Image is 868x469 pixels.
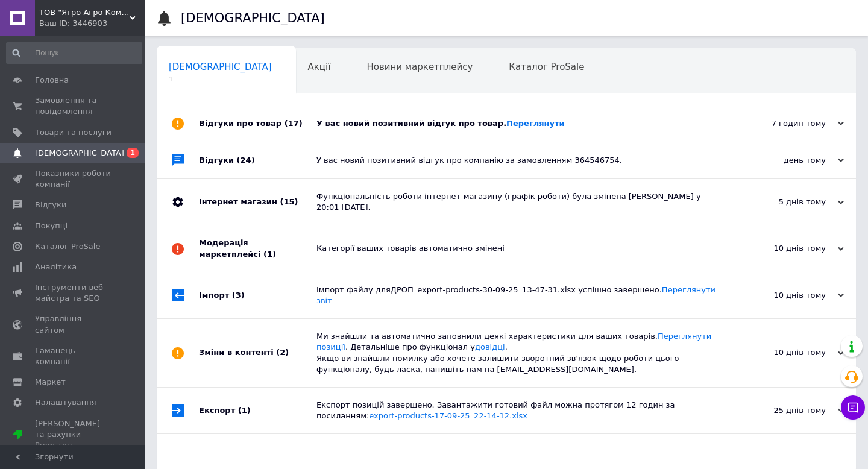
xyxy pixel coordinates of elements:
span: (1) [238,406,251,415]
a: Переглянути звіт [316,285,715,305]
span: Каталог ProSale [35,241,100,252]
div: Prom топ [35,440,112,451]
div: Відгуки [199,142,316,178]
span: (15) [280,197,298,206]
div: Ваш ID: 3446903 [39,18,145,29]
span: 1 [127,148,139,158]
div: Відгуки про товар [199,105,316,142]
span: Відгуки [35,200,66,210]
div: 5 днів тому [723,197,844,207]
span: Інструменти веб-майстра та SEO [35,282,112,304]
span: Новини маркетплейсу [366,61,473,72]
div: день тому [723,155,844,166]
span: (17) [285,119,303,128]
div: У вас новий позитивний відгук про товар. [316,118,723,129]
span: (24) [237,156,255,165]
span: (2) [276,348,289,357]
div: 10 днів тому [723,347,844,358]
span: [DEMOGRAPHIC_DATA] [35,148,124,159]
div: Імпорт [199,272,316,318]
span: Управління сайтом [35,313,112,335]
span: Головна [35,75,69,86]
div: Зміни в контенті [199,319,316,387]
div: 10 днів тому [723,243,844,254]
span: Акції [308,61,331,72]
span: [DEMOGRAPHIC_DATA] [169,61,272,72]
div: Ми знайшли та автоматично заповнили деякі характеристики для ваших товарів. . Детальніше про функ... [316,331,723,375]
span: Каталог ProSale [509,61,584,72]
span: (3) [232,291,245,300]
a: Переглянути [506,119,565,128]
div: 7 годин тому [723,118,844,129]
div: Імпорт файлу дляДРОП_export-products-30-09-25_13-47-31.xlsx успішно завершено. [316,285,723,306]
span: Замовлення та повідомлення [35,95,112,117]
div: Експорт позицій завершено. Завантажити готовий файл можна протягом 12 годин за посиланням: [316,400,723,421]
a: export-products-17-09-25_22-14-12.xlsx [369,411,527,420]
a: довідці [475,342,505,351]
span: [PERSON_NAME] та рахунки [35,418,112,452]
span: ТОВ "Ягро Агро Компанія" [39,7,130,18]
span: Показники роботи компанії [35,168,112,190]
div: Експорт [199,388,316,433]
span: Аналітика [35,262,77,272]
h1: [DEMOGRAPHIC_DATA] [181,11,325,25]
div: Категорії ваших товарів автоматично змінені [316,243,723,254]
div: Модерація маркетплейсі [199,225,316,271]
div: У вас новий позитивний відгук про компанію за замовленням 364546754. [316,155,723,166]
span: Покупці [35,221,68,231]
button: Чат з покупцем [841,395,865,420]
span: Товари та послуги [35,127,112,138]
span: Гаманець компанії [35,345,112,367]
div: 10 днів тому [723,290,844,301]
span: 1 [169,75,272,84]
div: Функціональність роботи інтернет-магазину (графік роботи) була змінена [PERSON_NAME] у 20:01 [DATE]. [316,191,723,213]
span: (1) [263,250,276,259]
div: 25 днів тому [723,405,844,416]
div: Інтернет магазин [199,179,316,225]
span: Налаштування [35,397,96,408]
span: Маркет [35,377,66,388]
input: Пошук [6,42,142,64]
